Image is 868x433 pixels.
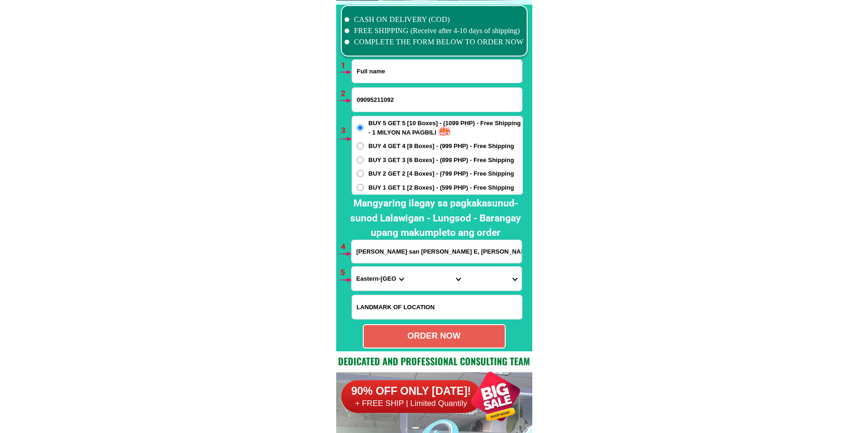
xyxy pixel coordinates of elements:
[345,36,524,48] li: COMPLETE THE FORM BELOW TO ORDER NOW
[352,60,522,83] input: Input full_name
[368,156,514,165] span: BUY 3 GET 3 [6 Boxes] - (899 PHP) - Free Shipping
[368,183,514,192] span: BUY 1 GET 1 [2 Boxes] - (599 PHP) - Free Shipping
[341,60,352,72] h6: 1
[352,88,522,112] input: Input phone_number
[352,267,408,291] select: Select province
[341,125,352,137] h6: 3
[368,119,522,137] span: BUY 5 GET 5 [10 Boxes] - (1099 PHP) - Free Shipping - 1 MILYON NA PAGBILI
[352,240,522,263] input: Input address
[368,142,514,151] span: BUY 4 GET 4 [8 Boxes] - (999 PHP) - Free Shipping
[357,124,364,131] input: BUY 5 GET 5 [10 Boxes] - (1099 PHP) - Free Shipping - 1 MILYON NA PAGBILI
[368,169,514,178] span: BUY 2 GET 2 [4 Boxes] - (799 PHP) - Free Shipping
[357,142,364,149] input: BUY 4 GET 4 [8 Boxes] - (999 PHP) - Free Shipping
[364,330,505,342] div: ORDER NOW
[465,267,522,291] select: Select commune
[357,156,364,163] input: BUY 3 GET 3 [6 Boxes] - (899 PHP) - Free Shipping
[344,196,528,241] h2: Mangyaring ilagay sa pagkakasunud-sunod Lalawigan - Lungsod - Barangay upang makumpleto ang order
[352,295,522,319] input: Input LANDMARKOFLOCATION
[408,267,465,291] select: Select district
[340,267,351,279] h6: 5
[341,241,352,253] h6: 4
[345,14,524,25] li: CASH ON DELIVERY (COD)
[341,88,352,100] h6: 2
[345,25,524,36] li: FREE SHIPPING (Receive after 4-10 days of shipping)
[341,384,481,398] h6: 90% OFF ONLY [DATE]!
[357,184,364,191] input: BUY 1 GET 1 [2 Boxes] - (599 PHP) - Free Shipping
[341,398,481,409] h6: + FREE SHIP | Limited Quantily
[357,170,364,177] input: BUY 2 GET 2 [4 Boxes] - (799 PHP) - Free Shipping
[336,354,532,368] h2: Dedicated and professional consulting team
